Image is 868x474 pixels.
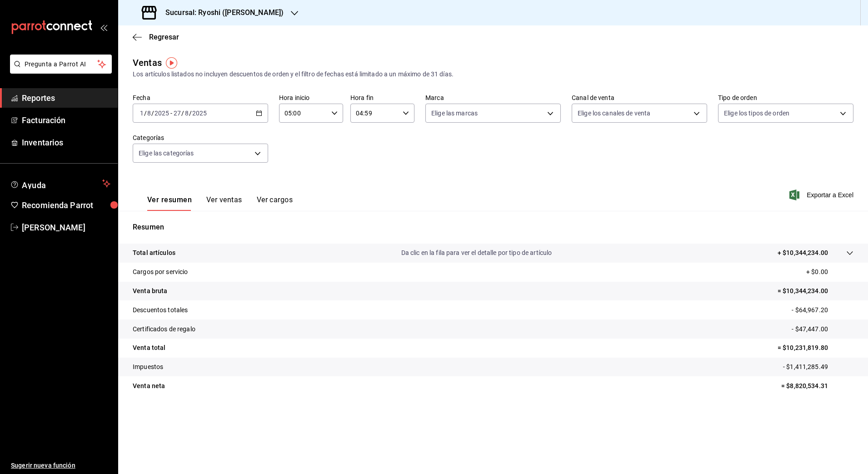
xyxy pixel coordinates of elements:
button: Pregunta a Parrot AI [10,55,112,74]
input: -- [185,110,189,117]
p: - $47,447.00 [792,324,853,334]
p: Cargos por servicio [133,267,188,277]
button: Regresar [133,33,179,41]
span: Sugerir nueva función [11,461,110,470]
div: Los artículos listados no incluyen descuentos de orden y el filtro de fechas está limitado a un m... [133,70,853,79]
p: Total artículos [133,248,175,258]
button: Ver resumen [147,195,192,211]
input: -- [140,110,144,117]
span: / [189,110,192,117]
p: Impuestos [133,362,163,372]
p: = $10,231,819.80 [778,343,853,353]
p: - $1,411,285.49 [783,362,853,372]
span: Elige las marcas [431,109,478,118]
span: Inventarios [22,136,110,149]
button: Exportar a Excel [791,190,853,200]
label: Tipo de orden [718,95,853,101]
span: - [170,110,172,117]
p: = $10,344,234.00 [778,286,853,296]
p: + $10,344,234.00 [778,248,828,258]
span: [PERSON_NAME] [22,221,110,234]
span: Elige los tipos de orden [724,109,789,118]
label: Canal de venta [572,95,707,101]
span: Regresar [149,33,179,41]
span: / [151,110,154,117]
img: Tooltip marker [166,57,177,69]
p: Venta bruta [133,286,167,296]
span: Elige los canales de venta [578,109,650,118]
button: Ver ventas [206,195,242,211]
span: / [144,110,147,117]
h3: Sucursal: Ryoshi ([PERSON_NAME]) [158,7,284,18]
p: Resumen [133,222,853,233]
p: = $8,820,534.31 [781,381,853,391]
input: ---- [192,110,207,117]
label: Marca [425,95,561,101]
div: Ventas [133,56,162,70]
input: -- [173,110,181,117]
span: Recomienda Parrot [22,199,110,211]
a: Pregunta a Parrot AI [6,66,112,75]
p: Venta total [133,343,165,353]
p: + $0.00 [806,267,853,277]
span: Facturación [22,114,110,126]
span: Ayuda [22,178,99,189]
p: Certificados de regalo [133,324,195,334]
p: - $64,967.20 [792,305,853,315]
span: Elige las categorías [139,149,194,158]
input: -- [147,110,151,117]
label: Categorías [133,135,268,141]
div: navigation tabs [147,195,293,211]
p: Venta neta [133,381,165,391]
span: Pregunta a Parrot AI [25,60,98,69]
p: Da clic en la fila para ver el detalle por tipo de artículo [401,248,552,258]
label: Hora fin [350,95,414,101]
input: ---- [154,110,170,117]
label: Hora inicio [279,95,343,101]
button: open_drawer_menu [100,24,107,31]
button: Ver cargos [257,195,293,211]
span: / [181,110,184,117]
label: Fecha [133,95,268,101]
p: Descuentos totales [133,305,188,315]
span: Reportes [22,92,110,104]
